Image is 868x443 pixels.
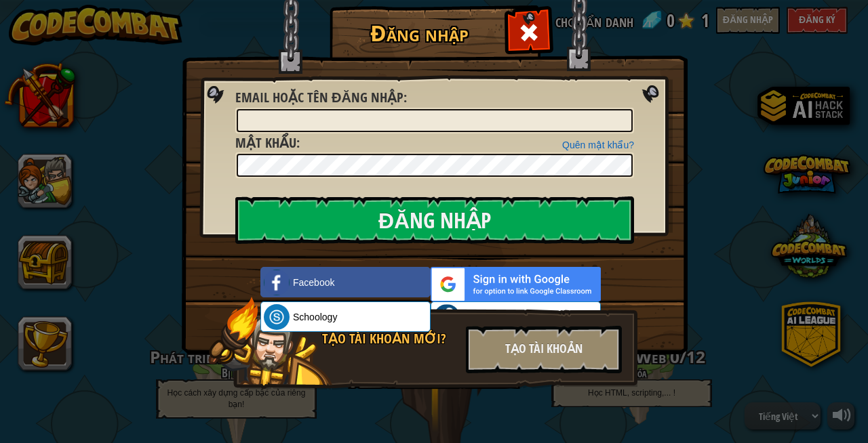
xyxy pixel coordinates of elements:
[235,88,403,106] span: Email hoặc tên đăng nhập
[264,304,290,330] img: schoology.png
[466,326,622,373] div: Tạo tài khoản
[235,88,407,108] label: :
[264,270,290,295] img: facebook_small.png
[235,133,296,152] span: Mật khẩu
[431,267,601,301] img: gplus_sso_button2.svg
[562,140,634,150] a: Quên mật khẩu?
[293,276,334,289] span: Facebook
[293,310,337,324] span: Schoology
[322,329,458,349] div: Tạo tài khoản mới?
[235,196,634,244] input: Đăng nhập
[333,21,506,45] h1: Đăng nhập
[235,133,300,153] label: :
